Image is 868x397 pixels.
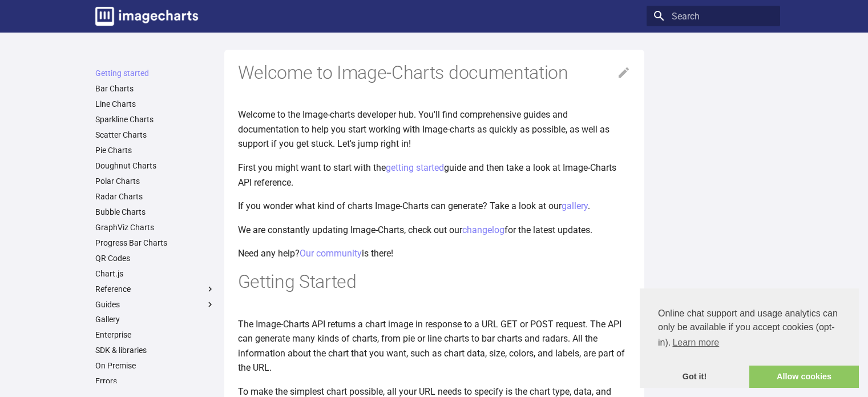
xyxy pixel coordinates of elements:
p: Welcome to the Image-charts developer hub. You'll find comprehensive guides and documentation to ... [238,107,631,151]
p: First you might want to start with the guide and then take a look at Image-Charts API reference. [238,161,631,190]
a: Gallery [95,314,215,324]
p: Need any help? is there! [238,246,631,261]
p: If you wonder what kind of charts Image-Charts can generate? Take a look at our . [238,199,631,214]
a: getting started [386,162,444,173]
label: Guides [95,299,215,310]
a: Bar Charts [95,83,215,94]
input: Search [647,6,780,26]
a: SDK & libraries [95,345,215,355]
a: Radar Charts [95,191,215,202]
a: GraphViz Charts [95,222,215,232]
a: learn more about cookies [671,334,721,351]
a: gallery [562,200,588,211]
a: Errors [95,376,215,386]
p: The Image-Charts API returns a chart image in response to a URL GET or POST request. The API can ... [238,317,631,375]
a: changelog [462,224,504,235]
a: Getting started [95,68,215,78]
a: Doughnut Charts [95,161,215,171]
p: We are constantly updating Image-Charts, check out our for the latest updates. [238,223,631,238]
a: Our community [300,248,362,259]
a: Bubble Charts [95,207,215,217]
h1: Welcome to Image-Charts documentation [238,61,631,85]
a: Scatter Charts [95,130,215,140]
h1: Getting Started [238,270,631,294]
a: QR Codes [95,253,215,263]
a: On Premise [95,360,215,371]
div: cookieconsent [640,288,859,388]
a: Sparkline Charts [95,114,215,125]
img: logo [95,7,198,26]
a: Image-Charts documentation [91,2,203,30]
a: Polar Charts [95,176,215,186]
a: Chart.js [95,268,215,279]
a: Pie Charts [95,145,215,155]
a: allow cookies [749,366,859,388]
span: Online chat support and usage analytics can only be available if you accept cookies (opt-in). [658,307,841,351]
label: Reference [95,284,215,294]
a: Line Charts [95,99,215,109]
a: Enterprise [95,330,215,340]
a: dismiss cookie message [640,366,749,388]
a: Progress Bar Charts [95,238,215,248]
